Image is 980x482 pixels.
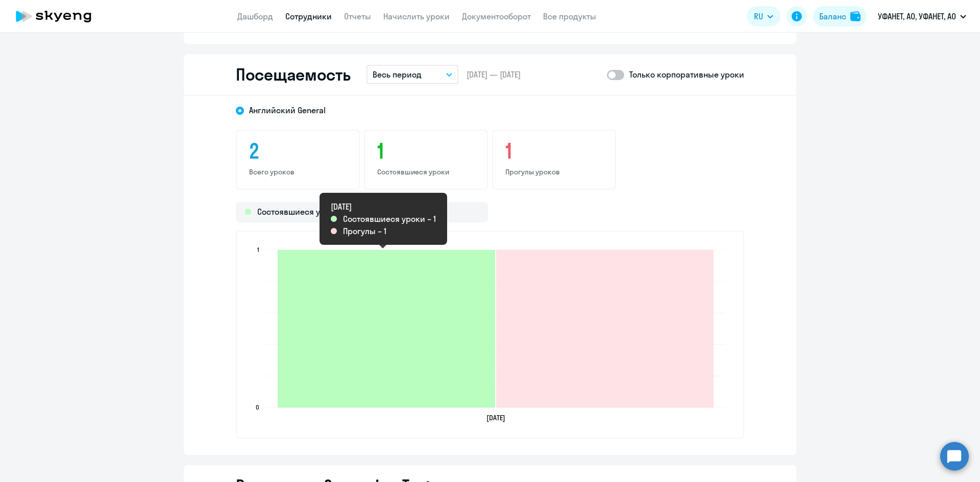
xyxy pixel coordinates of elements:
[364,202,488,222] div: Прогулы
[850,11,861,21] img: balance
[505,139,603,163] h3: 1
[249,105,326,116] span: Английский General
[754,10,763,22] span: RU
[462,11,531,21] a: Документооборот
[873,4,971,29] button: УФАНЕТ, АО, УФАНЕТ, АО
[249,167,347,176] p: Всего уроков
[543,11,596,21] a: Все продукты
[366,65,458,84] button: Весь период
[505,167,603,176] p: Прогулы уроков
[344,11,371,21] a: Отчеты
[496,250,714,408] path: 2025-09-17T19:00:00.000Z Прогулы 1
[256,403,259,411] text: 0
[257,246,259,253] text: 1
[236,64,350,85] h2: Посещаемость
[819,10,846,22] div: Баланс
[467,69,521,80] span: [DATE] — [DATE]
[486,413,505,422] text: [DATE]
[278,250,495,408] path: 2025-09-17T19:00:00.000Z Состоявшиеся уроки 1
[377,167,475,176] p: Состоявшиеся уроки
[747,6,780,27] button: RU
[249,139,347,163] h3: 2
[629,68,744,81] p: Только корпоративные уроки
[373,68,422,81] p: Весь период
[383,11,450,21] a: Начислить уроки
[377,139,475,163] h3: 1
[236,202,360,222] div: Состоявшиеся уроки
[237,11,273,21] a: Дашборд
[878,10,956,22] p: УФАНЕТ, АО, УФАНЕТ, АО
[285,11,332,21] a: Сотрудники
[813,6,867,27] button: Балансbalance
